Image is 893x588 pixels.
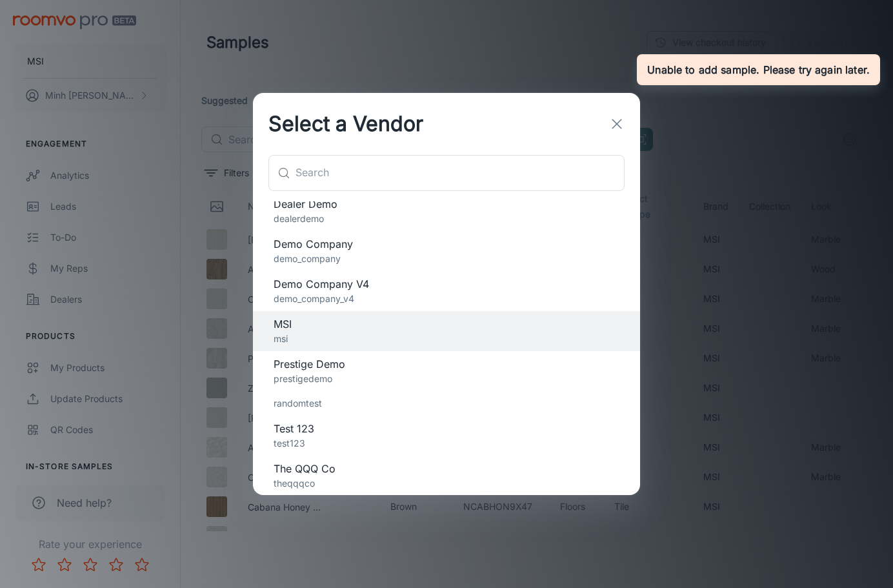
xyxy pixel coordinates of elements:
[253,391,640,416] div: randomtest
[253,191,640,231] div: Dealer Demodealerdemo
[253,456,640,496] div: The QQQ Cotheqqqco
[274,372,619,386] p: prestigedemo
[274,236,619,252] span: Demo Company
[274,252,619,266] p: demo_company
[253,231,640,271] div: Demo Companydemo_company
[253,416,640,456] div: Test 123test123
[274,316,619,332] span: MSI
[274,476,619,491] p: theqqqco
[274,396,619,411] p: randomtest
[253,311,640,351] div: MSImsi
[274,461,619,476] span: The QQQ Co
[274,276,619,292] span: Demo Company V4
[296,155,625,191] input: Search
[253,351,640,391] div: Prestige Demoprestigedemo
[274,332,619,346] p: msi
[253,93,439,155] h2: Select a Vendor
[647,62,870,77] h6: Unable to add sample. Please try again later.
[274,196,619,212] span: Dealer Demo
[253,271,640,311] div: Demo Company V4demo_company_v4
[274,292,619,306] p: demo_company_v4
[274,436,619,451] p: test123
[274,356,619,372] span: Prestige Demo
[274,421,619,436] span: Test 123
[274,212,619,226] p: dealerdemo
